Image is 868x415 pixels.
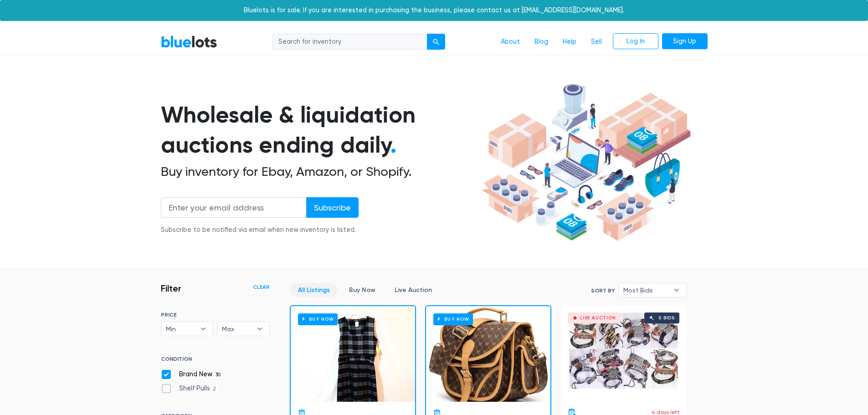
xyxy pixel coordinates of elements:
h6: Buy Now [433,313,473,325]
h3: Filter [161,283,181,294]
a: Buy Now [341,283,383,297]
span: Max [222,322,252,336]
span: Most Bids [623,283,669,297]
span: 30 [212,371,224,379]
h2: Buy inventory for Ebay, Amazon, or Shopify. [161,164,478,179]
a: About [493,33,527,51]
b: ▾ [194,322,213,336]
div: Subscribe to be notified via email when new inventory is listed. [161,225,359,235]
span: . [390,131,396,159]
h6: PRICE [161,312,270,318]
div: 0 bids [658,316,675,320]
a: Help [555,33,584,51]
a: Sell [584,33,609,51]
a: Log In [613,33,658,50]
input: Search for inventory [272,34,427,50]
b: ▾ [250,322,269,336]
a: Clear [253,283,270,291]
a: BlueLots [161,35,217,48]
h1: Wholesale & liquidation auctions ending daily [161,100,478,160]
a: Blog [527,33,555,51]
h6: Buy Now [298,313,338,325]
div: Live Auction [580,316,616,320]
h6: CONDITION [161,356,270,366]
input: Enter your email address [161,197,307,218]
span: Min [166,322,196,336]
span: 2 [210,385,219,393]
a: Live Auction 0 bids [560,305,687,401]
a: Buy Now [426,306,550,402]
label: Shelf Pulls [161,384,219,394]
a: Sign Up [662,33,708,50]
b: ▾ [667,283,686,297]
img: hero-ee84e7d0318cb26816c560f6b4441b76977f77a177738b4e94f68c95b2b83dbb.png [478,80,694,246]
a: Buy Now [291,306,415,402]
a: Live Auction [387,283,440,297]
input: Subscribe [306,197,359,218]
label: Sort By [591,287,615,295]
a: All Listings [290,283,338,297]
label: Brand New [161,369,224,379]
